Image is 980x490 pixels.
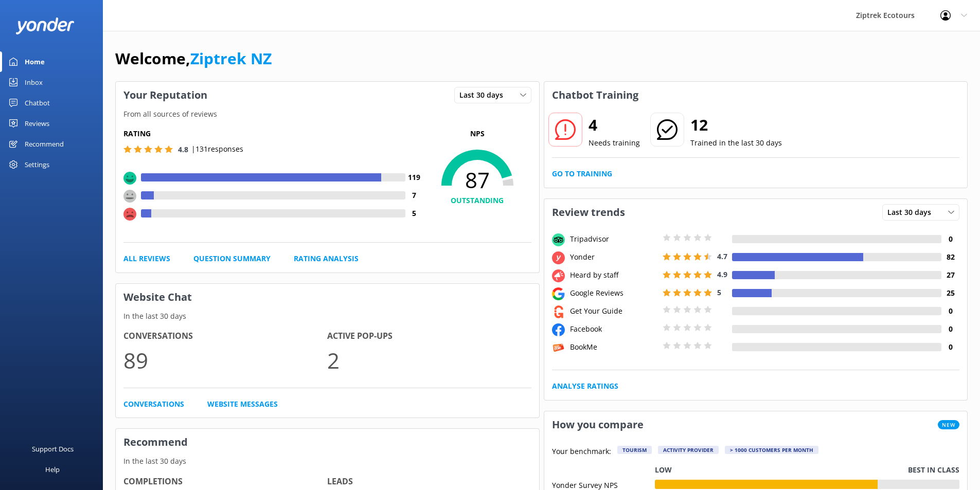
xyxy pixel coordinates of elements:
h4: 27 [941,269,959,281]
a: Question Summary [193,253,271,264]
h4: 7 [405,190,423,201]
a: Go to Training [552,168,612,179]
div: Google Reviews [567,287,660,299]
div: Reviews [25,113,49,134]
span: New [938,420,959,429]
h1: Welcome, [115,46,272,71]
h4: Active Pop-ups [327,330,531,343]
p: In the last 30 days [116,311,539,322]
h4: 0 [941,323,959,335]
h3: Review trends [544,199,633,226]
img: yonder-white-logo.png [15,17,75,34]
h4: Completions [123,475,327,488]
h3: Recommend [116,429,539,456]
h5: Rating [123,128,423,139]
h4: OUTSTANDING [423,195,531,206]
h4: 0 [941,305,959,317]
h4: 25 [941,287,959,299]
div: Home [25,51,45,72]
p: 89 [123,343,327,377]
span: 4.9 [717,269,727,279]
div: Help [45,459,60,480]
span: 4.8 [178,144,188,154]
h3: How you compare [544,411,651,438]
div: Facebook [567,323,660,335]
h4: Leads [327,475,531,488]
h4: 0 [941,233,959,245]
div: Inbox [25,72,43,93]
div: Tourism [617,446,652,454]
div: Yonder [567,251,660,263]
h4: 5 [405,208,423,219]
a: Conversations [123,398,184,410]
p: 2 [327,343,531,377]
p: NPS [423,128,531,139]
div: Activity Provider [658,446,719,454]
div: Get Your Guide [567,305,660,317]
a: Analyse Ratings [552,380,618,392]
div: Yonder Survey NPS [552,480,655,489]
p: Trained in the last 30 days [690,137,782,149]
div: Chatbot [25,93,50,113]
span: Last 30 days [459,89,509,101]
a: Rating Analysis [294,253,359,264]
span: Last 30 days [887,207,937,218]
span: 5 [717,287,721,297]
h2: 12 [690,113,782,137]
h4: 82 [941,251,959,263]
h4: 119 [405,172,423,183]
span: 4.7 [717,251,727,261]
p: | 131 responses [191,143,243,155]
span: 87 [423,167,531,193]
a: All Reviews [123,253,170,264]
div: Heard by staff [567,269,660,281]
p: Low [655,464,672,476]
div: Tripadvisor [567,233,660,245]
div: BookMe [567,341,660,353]
h3: Your Reputation [116,82,215,108]
div: Recommend [25,134,64,154]
a: Ziptrek NZ [190,48,272,69]
h2: 4 [589,113,640,137]
p: From all sources of reviews [116,108,539,120]
p: Your benchmark: [552,446,611,458]
h4: 0 [941,341,959,353]
div: > 1000 customers per month [725,446,818,454]
h4: Conversations [123,330,327,343]
div: Support Docs [32,439,74,459]
h3: Chatbot Training [544,82,646,108]
div: Settings [25,154,49,175]
p: In the last 30 days [116,456,539,467]
h3: Website Chat [116,284,539,311]
a: Website Messages [207,398,278,410]
p: Best in class [908,464,959,476]
p: Needs training [589,137,640,149]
